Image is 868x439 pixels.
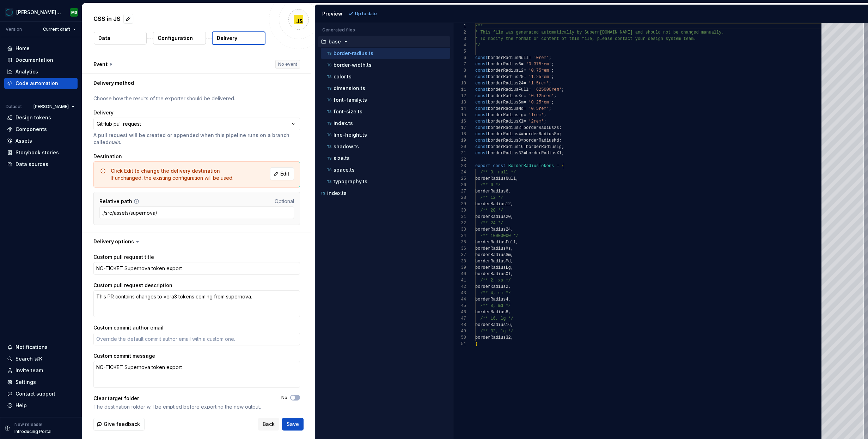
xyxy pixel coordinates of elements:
[488,94,524,99] span: borderRadiusXs
[488,81,524,86] span: borderRadius24
[488,68,524,73] span: borderRadius12
[4,365,78,376] a: Invite team
[263,421,275,428] span: Back
[99,198,132,205] label: Relative path
[524,68,526,73] span: =
[321,154,450,162] button: size.ts
[334,51,373,56] p: border-radius.ts
[321,166,450,174] button: space.ts
[488,62,521,67] span: borderRadius6
[16,367,43,374] div: Invite team
[158,35,193,42] p: Configuration
[475,55,488,60] span: const
[453,271,466,277] div: 40
[93,109,114,116] label: Delivery
[453,29,466,36] div: 2
[321,73,450,81] button: color.ts
[453,277,466,284] div: 41
[321,119,450,127] button: index.ts
[453,296,466,303] div: 44
[475,246,511,251] span: borderRadiusXs
[4,43,78,54] a: Home
[453,106,466,112] div: 14
[453,48,466,55] div: 5
[528,106,549,111] span: '0.5rem'
[334,109,362,114] p: font-size.ts
[453,36,466,42] div: 3
[453,233,466,239] div: 34
[524,106,526,111] span: =
[4,66,78,77] a: Analytics
[109,139,120,145] i: main
[453,195,466,201] div: 28
[524,119,526,124] span: =
[524,151,526,156] span: =
[551,75,554,79] span: ;
[453,207,466,214] div: 30
[475,272,511,277] span: borderRadiusXl
[528,81,549,86] span: '1.5rem'
[453,315,466,322] div: 47
[521,138,524,143] span: =
[516,240,518,245] span: ,
[453,61,466,67] div: 7
[475,87,488,92] span: const
[549,106,551,111] span: ;
[334,144,359,149] p: shadow.ts
[475,240,516,245] span: borderRadiusFull
[559,132,562,137] span: ;
[524,94,526,99] span: =
[93,324,164,331] label: Custom commit author email
[453,290,466,296] div: 43
[524,100,526,105] span: =
[475,106,488,111] span: const
[4,124,78,135] a: Components
[94,32,147,45] button: Data
[334,132,367,138] p: line-height.ts
[534,55,549,60] span: '0rem'
[475,214,511,219] span: borderRadius20
[528,119,544,124] span: '2rem'
[511,272,513,277] span: ,
[508,310,511,315] span: ,
[475,253,511,257] span: borderRadiusSm
[334,85,365,91] p: dimension.ts
[453,169,466,176] div: 24
[93,282,172,289] label: Custom pull request description
[511,259,513,264] span: ,
[334,62,372,68] p: border-width.ts
[4,342,78,353] button: Notifications
[453,87,466,93] div: 11
[4,78,78,89] a: Code automation
[93,95,300,102] p: Choose how the results of the exporter should be delivered.
[453,239,466,245] div: 35
[475,284,508,289] span: borderRadius2
[524,144,526,149] span: =
[554,94,556,99] span: ;
[453,125,466,131] div: 17
[453,80,466,87] div: 10
[16,126,47,133] div: Components
[511,227,513,232] span: ,
[4,135,78,147] a: Assets
[475,125,488,130] span: const
[287,421,299,428] span: Save
[475,322,511,327] span: borderRadius16
[321,49,450,57] button: border-radius.ts
[534,87,562,92] span: '625000rem'
[475,265,511,270] span: borderRadiusLg
[511,265,513,270] span: ,
[544,119,546,124] span: ;
[475,132,488,137] span: const
[600,30,724,35] span: [DOMAIN_NAME] and should not be changed manually.
[562,144,564,149] span: ;
[453,322,466,328] div: 48
[153,32,206,45] button: Configuration
[562,151,564,156] span: ;
[93,352,155,360] label: Custom commit message
[453,42,466,48] div: 4
[280,170,289,177] span: Edit
[93,403,269,410] div: The destination folder will be emptied before exporting the new output.
[93,254,154,261] label: Custom pull request title
[453,55,466,61] div: 6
